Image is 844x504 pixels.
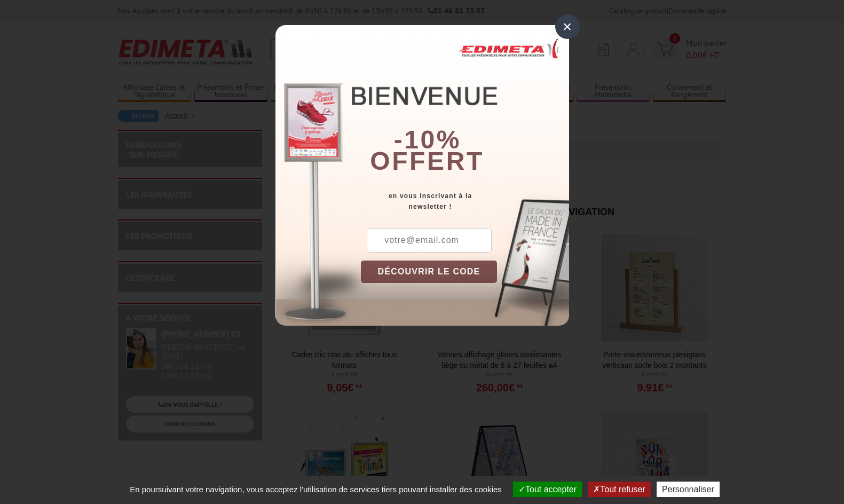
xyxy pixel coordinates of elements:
[657,482,720,497] button: Personnaliser (fenêtre modale)
[513,482,582,497] button: Tout accepter
[555,14,580,39] div: ×
[361,261,498,283] button: DÉCOUVRIR LE CODE
[367,228,492,253] input: votre@email.com
[370,147,484,175] font: offert
[124,485,507,494] span: En poursuivant votre navigation, vous acceptez l'utilisation de services tiers pouvant installer ...
[588,482,650,497] button: Tout refuser
[394,125,461,154] b: -10%
[361,191,569,212] div: en vous inscrivant à la newsletter !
